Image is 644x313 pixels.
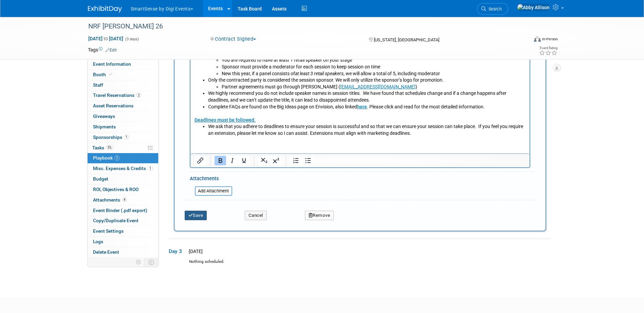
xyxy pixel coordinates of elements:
[93,208,147,213] span: Event Binder (.pdf export)
[109,72,112,76] i: Booth reservation complete
[208,36,259,43] button: Contract Signed
[124,134,129,140] span: 1
[88,143,158,153] a: Tasks5%
[88,153,158,163] a: Playbook2
[169,259,551,271] div: Nothing scheduled.
[103,36,109,41] span: to
[93,103,133,108] span: Asset Reservations
[542,37,558,42] div: In-Person
[88,206,158,216] a: Event Binder (.pdf export)
[93,249,119,255] span: Delete Event
[185,211,207,220] button: Save
[125,37,139,41] span: (3 days)
[190,175,232,184] div: Attachments
[93,82,103,88] span: Staff
[290,156,302,165] button: Numbered list
[88,226,158,236] a: Event Settings
[93,134,129,140] span: Sponsorships
[114,155,119,161] span: 2
[93,61,131,67] span: Event Information
[88,164,158,174] a: Misc. Expenses & Credits1
[122,197,127,202] span: 4
[106,145,113,150] span: 5%
[517,4,550,11] img: Abby Allison
[148,166,153,171] span: 1
[86,20,518,33] div: NRF [PERSON_NAME] 26
[88,111,158,122] a: Giveaways
[88,122,158,132] a: Shipments
[302,156,314,165] button: Bullet list
[88,90,158,101] a: Travel Reservations2
[93,113,115,119] span: Giveaways
[93,155,119,161] span: Playbook
[169,248,186,255] span: Day 3
[305,211,334,220] button: Remove
[88,185,158,195] a: ROI, Objectives & ROO
[93,228,124,234] span: Event Settings
[88,174,158,184] a: Budget
[106,48,117,53] a: Edit
[88,70,158,80] a: Booth
[534,36,541,42] img: Format-Inperson.png
[93,197,127,203] span: Attachments
[88,195,158,205] a: Attachments4
[215,156,226,165] button: Bold
[88,80,158,90] a: Staff
[136,93,141,98] span: 2
[93,187,139,192] span: ROI, Objectives & ROO
[88,36,124,42] span: [DATE] [DATE]
[133,258,145,267] td: Personalize Event Tab Strip
[488,35,558,45] div: Event Format
[88,237,158,247] a: Logs
[93,92,141,98] span: Travel Reservations
[88,59,158,69] a: Event Information
[486,6,502,12] span: Search
[93,124,116,129] span: Shipments
[93,166,153,171] span: Misc. Expenses & Credits
[93,218,139,223] span: Copy/Duplicate Event
[88,46,117,53] td: Tags
[258,156,270,165] button: Subscript
[226,156,238,165] button: Italic
[245,211,267,220] button: Cancel
[93,72,114,77] span: Booth
[195,156,206,165] button: Insert/edit link
[539,46,557,50] div: Event Rating
[93,176,108,182] span: Budget
[477,3,508,15] a: Search
[187,249,203,254] span: [DATE]
[88,132,158,143] a: Sponsorships1
[88,101,158,111] a: Asset Reservations
[88,216,158,226] a: Copy/Duplicate Event
[88,247,158,257] a: Delete Event
[88,6,122,13] img: ExhibitDay
[92,145,113,150] span: Tasks
[144,258,158,267] td: Toggle Event Tabs
[374,37,439,42] span: [US_STATE], [GEOGRAPHIC_DATA]
[238,156,250,165] button: Underline
[93,239,103,244] span: Logs
[270,156,282,165] button: Superscript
